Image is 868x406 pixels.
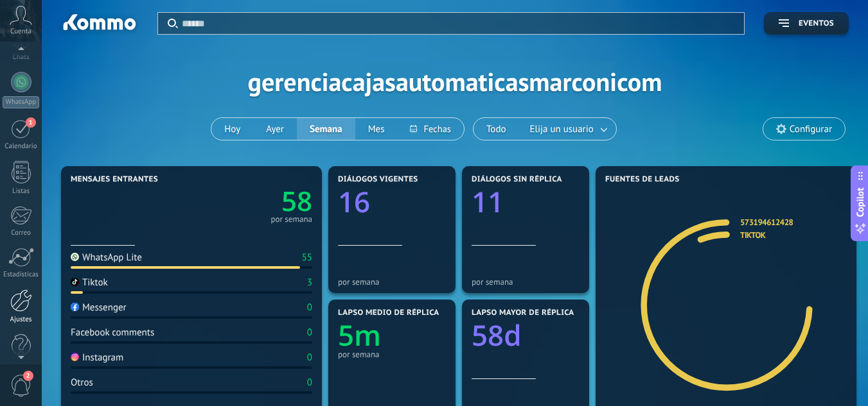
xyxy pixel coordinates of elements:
[605,175,680,184] span: Fuentes de leads
[71,301,127,314] div: Messenger
[3,187,40,196] div: Listas
[71,376,93,389] div: Otros
[71,326,154,339] div: Facebook comments
[474,118,519,140] button: Todo
[211,118,253,140] button: Hoy
[307,276,312,289] div: 3
[307,376,312,389] div: 0
[3,96,39,108] div: WhatsApp
[191,183,312,219] a: 58
[472,175,562,184] span: Diálogos sin réplica
[71,303,79,311] img: Messenger
[472,277,580,287] div: por semana
[253,118,297,140] button: Ayer
[71,278,79,286] img: Tiktok
[71,276,108,289] div: Tiktok
[799,19,834,28] span: Eventos
[338,309,439,317] span: Lapso medio de réplica
[519,118,616,140] button: Elija un usuario
[71,253,79,261] img: WhatsApp Lite
[10,28,31,36] span: Cuenta
[472,316,580,354] a: 58d
[397,118,463,140] button: Fechas
[338,277,446,287] div: por semana
[790,124,832,135] span: Configurar
[338,182,370,221] text: 16
[338,316,381,354] text: 5m
[338,350,446,359] div: por semana
[23,371,33,381] span: 2
[307,326,312,339] div: 0
[3,142,40,151] div: Calendario
[26,117,36,128] span: 1
[270,216,312,223] div: por semana
[71,251,142,264] div: WhatsApp Lite
[472,182,504,221] text: 11
[71,351,123,364] div: Instagram
[3,316,40,324] div: Ajustes
[472,309,574,317] span: Lapso mayor de réplica
[764,12,849,35] button: Eventos
[302,251,312,264] div: 55
[3,271,40,279] div: Estadísticas
[355,118,398,140] button: Mes
[854,187,867,217] span: Copilot
[307,351,312,364] div: 0
[71,353,79,361] img: Instagram
[307,301,312,314] div: 0
[3,229,40,237] div: Correo
[338,175,418,184] span: Diálogos vigentes
[740,217,793,228] a: 573194612428
[740,230,765,241] a: TikTok
[281,183,312,219] text: 58
[527,121,596,138] span: Elija un usuario
[297,118,355,140] button: Semana
[71,175,158,184] span: Mensajes entrantes
[472,316,522,354] text: 58d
